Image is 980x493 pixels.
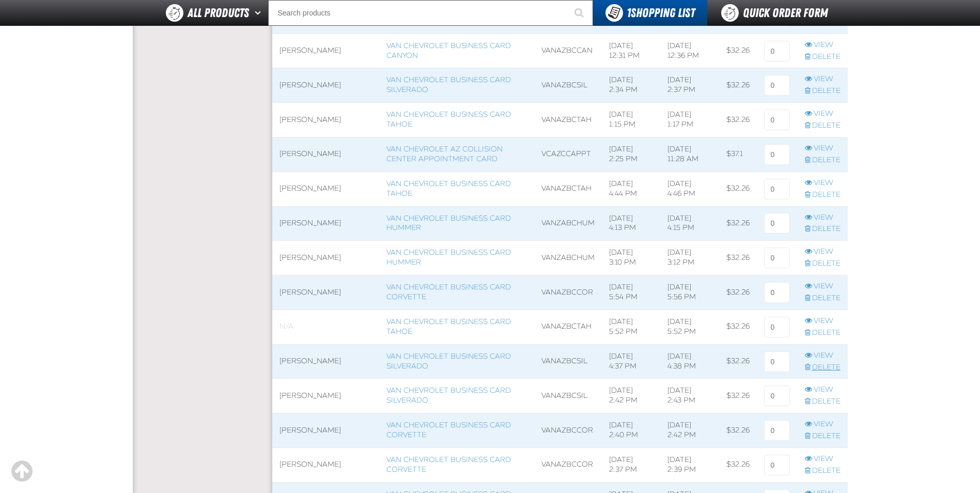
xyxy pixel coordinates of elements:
[805,328,841,338] a: Delete row action
[660,34,719,68] td: [DATE] 12:36 PM
[10,460,33,483] div: Scroll to the top
[188,4,249,22] span: All Products
[534,310,602,344] td: VANAZBCTAH
[805,156,841,165] a: Delete row action
[534,344,602,379] td: VANAZBCSIL
[272,34,379,68] td: [PERSON_NAME]
[602,275,660,310] td: [DATE] 5:54 PM
[602,344,660,379] td: [DATE] 4:37 PM
[386,75,511,94] a: Van Chevrolet Business Card Silverado
[805,351,841,361] a: View row action
[805,224,841,234] a: Delete row action
[627,6,631,20] strong: 1
[805,52,841,62] a: Delete row action
[602,137,660,172] td: [DATE] 2:25 PM
[764,420,790,441] input: 0
[719,172,757,206] td: $32.26
[386,248,511,267] a: Van Chevrolet Business Card Hummer
[805,363,841,373] a: Delete row action
[719,137,757,172] td: $37.1
[534,206,602,241] td: VANZABCHUM
[805,259,841,269] a: Delete row action
[764,110,790,130] input: 0
[805,109,841,119] a: View row action
[534,379,602,413] td: VANAZBCSIL
[660,379,719,413] td: [DATE] 2:43 PM
[386,283,511,301] a: Van Chevrolet Business Card Corvette
[534,137,602,172] td: VCAZCCAPPT
[805,454,841,464] a: View row action
[272,103,379,137] td: [PERSON_NAME]
[386,352,511,371] a: Van Chevrolet Business Card Silverado
[719,103,757,137] td: $32.26
[386,145,503,163] a: Van Chevrolet AZ Collision Center Appointment Card
[627,6,695,20] span: Shopping List
[805,247,841,257] a: View row action
[534,68,602,103] td: VANAZBCSIL
[602,413,660,448] td: [DATE] 2:40 PM
[805,74,841,84] a: View row action
[272,241,379,275] td: [PERSON_NAME]
[660,68,719,103] td: [DATE] 2:37 PM
[805,432,841,441] a: Delete row action
[602,310,660,344] td: [DATE] 5:52 PM
[805,397,841,407] a: Delete row action
[602,206,660,241] td: [DATE] 4:13 PM
[272,310,379,344] td: Blank
[805,213,841,223] a: View row action
[534,275,602,310] td: VANAZBCCOR
[386,179,511,198] a: Van Chevrolet Business Card Tahoe
[805,466,841,476] a: Delete row action
[272,344,379,379] td: [PERSON_NAME]
[386,110,511,129] a: Van Chevrolet Business Card Tahoe
[764,455,790,475] input: 0
[805,144,841,153] a: View row action
[602,172,660,206] td: [DATE] 4:44 PM
[386,455,511,474] a: Van Chevrolet Business Card Corvette
[764,386,790,406] input: 0
[660,448,719,483] td: [DATE] 2:39 PM
[805,316,841,326] a: View row action
[272,172,379,206] td: [PERSON_NAME]
[719,68,757,103] td: $32.26
[386,317,511,336] a: Van Chevrolet Business Card Tahoe
[805,420,841,429] a: View row action
[719,275,757,310] td: $32.26
[764,317,790,337] input: 0
[602,34,660,68] td: [DATE] 12:31 PM
[660,103,719,137] td: [DATE] 1:17 PM
[272,275,379,310] td: [PERSON_NAME]
[719,206,757,241] td: $32.26
[660,206,719,241] td: [DATE] 4:15 PM
[660,344,719,379] td: [DATE] 4:38 PM
[272,68,379,103] td: [PERSON_NAME]
[719,241,757,275] td: $32.26
[660,172,719,206] td: [DATE] 4:46 PM
[719,413,757,448] td: $32.26
[719,310,757,344] td: $32.26
[805,178,841,188] a: View row action
[719,34,757,68] td: $32.26
[386,386,511,405] a: Van Chevrolet Business Card Silverado
[764,75,790,96] input: 0
[764,179,790,199] input: 0
[660,137,719,172] td: [DATE] 11:28 AM
[534,172,602,206] td: VANAZBCTAH
[386,214,511,233] a: Van Chevrolet Business Card Hummer
[660,413,719,448] td: [DATE] 2:42 PM
[602,103,660,137] td: [DATE] 1:15 PM
[719,344,757,379] td: $32.26
[764,213,790,234] input: 0
[805,294,841,303] a: Delete row action
[764,144,790,165] input: 0
[764,41,790,61] input: 0
[534,413,602,448] td: VANAZBCCOR
[272,137,379,172] td: [PERSON_NAME]
[386,421,511,439] a: Van Chevrolet Business Card Corvette
[602,68,660,103] td: [DATE] 2:34 PM
[805,121,841,131] a: Delete row action
[386,41,511,60] a: Van Chevrolet Business Card Canyon
[602,379,660,413] td: [DATE] 2:42 PM
[272,206,379,241] td: [PERSON_NAME]
[272,379,379,413] td: [PERSON_NAME]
